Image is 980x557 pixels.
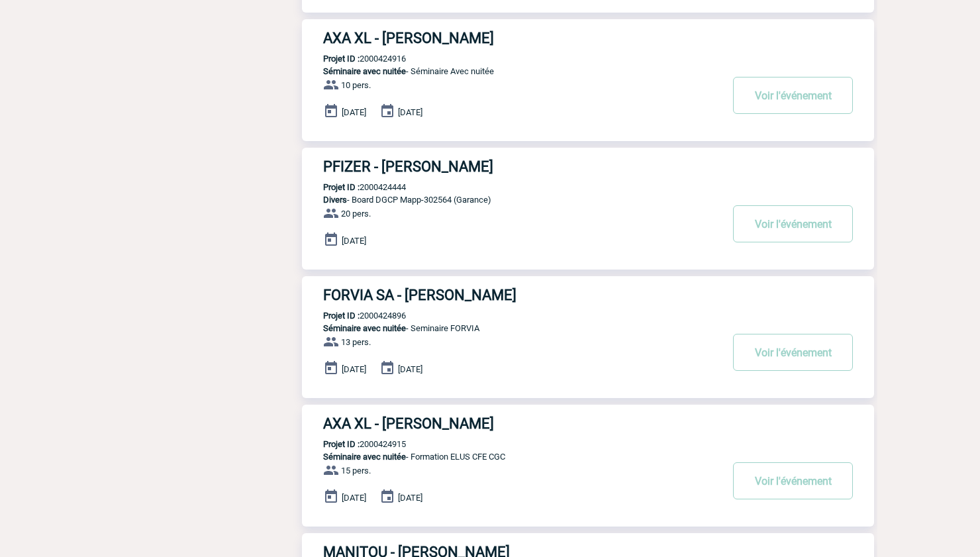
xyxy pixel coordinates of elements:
a: AXA XL - [PERSON_NAME] [302,30,874,46]
h3: AXA XL - [PERSON_NAME] [323,30,720,46]
p: - Seminaire FORVIA [302,323,720,333]
p: - Formation ELUS CFE CGC [302,452,720,462]
b: Projet ID : [323,439,360,449]
button: Voir l'événement [733,77,853,114]
span: [DATE] [342,493,366,503]
span: [DATE] [342,107,366,117]
span: 10 pers. [341,80,371,90]
span: Séminaire avec nuitée [323,66,406,76]
h3: PFIZER - [PERSON_NAME] [323,158,720,175]
button: Voir l'événement [733,462,853,499]
span: [DATE] [342,364,366,374]
h3: FORVIA SA - [PERSON_NAME] [323,287,720,303]
span: Séminaire avec nuitée [323,452,406,462]
span: [DATE] [342,236,366,246]
h3: AXA XL - [PERSON_NAME] [323,415,720,432]
b: Projet ID : [323,311,360,321]
button: Voir l'événement [733,205,853,242]
p: 2000424896 [302,311,406,321]
button: Voir l'événement [733,334,853,371]
a: AXA XL - [PERSON_NAME] [302,415,874,432]
span: 15 pers. [341,466,371,476]
p: 2000424915 [302,439,406,449]
b: Projet ID : [323,182,360,192]
b: Projet ID : [323,54,360,64]
a: PFIZER - [PERSON_NAME] [302,158,874,175]
span: 20 pers. [341,209,371,219]
p: - Board DGCP Mapp-302564 (Garance) [302,195,720,205]
p: 2000424444 [302,182,406,192]
p: 2000424916 [302,54,406,64]
span: Séminaire avec nuitée [323,323,406,333]
p: - Séminaire Avec nuitée [302,66,720,76]
a: FORVIA SA - [PERSON_NAME] [302,287,874,303]
span: 13 pers. [341,337,371,347]
span: [DATE] [398,364,422,374]
span: Divers [323,195,347,205]
span: [DATE] [398,107,422,117]
span: [DATE] [398,493,422,503]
